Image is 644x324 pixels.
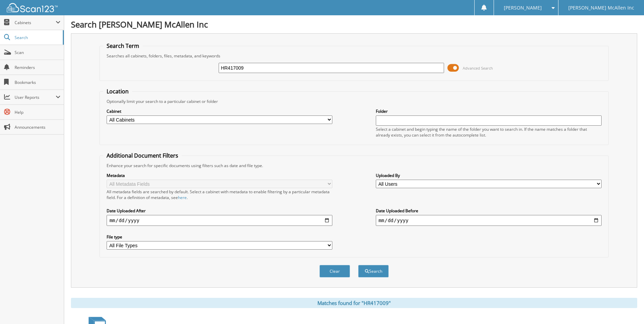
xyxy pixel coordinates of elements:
span: Search [15,35,59,40]
div: Select a cabinet and begin typing the name of the folder you want to search in. If the name match... [376,126,602,138]
label: Date Uploaded After [107,208,332,214]
span: User Reports [15,94,56,100]
iframe: Chat Widget [610,291,644,324]
img: scan123-logo-white.svg [7,3,58,12]
legend: Additional Document Filters [103,152,182,159]
label: Metadata [107,173,332,178]
h1: Search [PERSON_NAME] McAllen Inc [71,19,637,30]
legend: Location [103,88,132,95]
input: start [107,215,332,226]
label: File type [107,234,332,240]
legend: Search Term [103,42,143,50]
label: Folder [376,108,602,114]
a: here [178,195,187,200]
label: Uploaded By [376,173,602,178]
span: Scan [15,50,60,55]
span: Bookmarks [15,79,60,85]
span: Announcements [15,124,60,130]
span: Advanced Search [463,66,493,71]
span: Reminders [15,65,60,70]
div: All metadata fields are searched by default. Select a cabinet with metadata to enable filtering b... [107,189,332,200]
label: Cabinet [107,108,332,114]
div: Enhance your search for specific documents using filters such as date and file type. [103,163,605,168]
div: Optionally limit your search to a particular cabinet or folder [103,98,605,104]
span: [PERSON_NAME] McAllen Inc [568,6,634,10]
input: end [376,215,602,226]
label: Date Uploaded Before [376,208,602,214]
span: Help [15,109,60,115]
span: [PERSON_NAME] [504,6,542,10]
button: Search [358,265,389,277]
button: Clear [319,265,350,277]
span: Cabinets [15,20,56,25]
div: Searches all cabinets, folders, files, metadata, and keywords [103,53,605,59]
div: Matches found for "HR417009" [71,298,637,308]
